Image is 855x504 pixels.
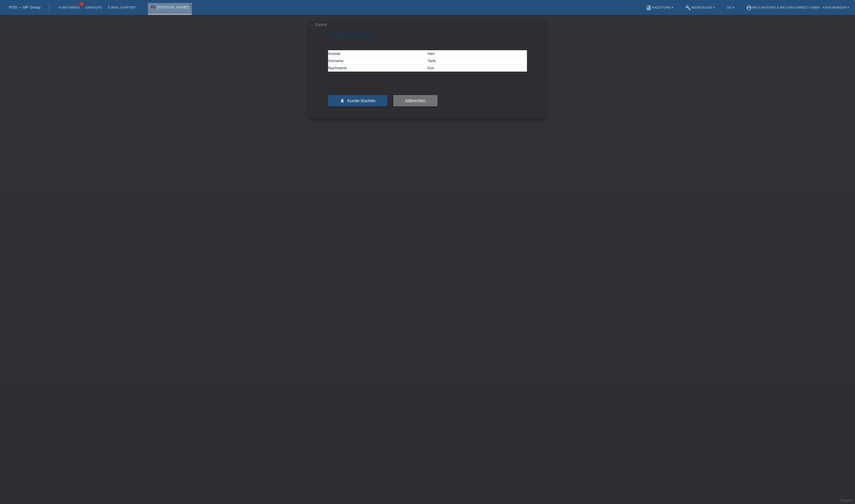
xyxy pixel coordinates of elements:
i: account_circle [746,5,752,11]
i: close [190,2,193,5]
td: Anrede [328,50,427,57]
a: close [189,1,194,6]
button: Abbrechen [393,95,438,106]
a: [PERSON_NAME] [157,5,189,10]
span: Abbrechen [405,98,426,103]
a: account_circleMK E-MOTORS & MB CarConnect GmbH - Kaya Munzur ▾ [743,6,852,9]
td: Nachname [328,64,427,72]
a: POS — MF Group [9,5,40,10]
td: Herr [427,50,527,57]
a: E-Mail Support [105,6,139,9]
i: build [685,5,691,11]
td: Tarik [427,57,527,64]
span: Kunde löschen [347,98,376,103]
a: DE ▾ [724,6,737,9]
td: Koc [427,64,527,72]
a: ← Zurück [310,22,327,27]
i: book [646,5,652,11]
button: delete Kunde löschen [328,95,387,106]
a: buildWerkzeuge ▾ [682,6,718,9]
h1: Kunde löschen [328,31,527,38]
a: Kund*innen [56,6,82,9]
a: bookAnleitung ▾ [643,6,676,9]
a: Einkäufe [82,6,105,9]
span: 1 [79,1,84,7]
td: Vorname [328,57,427,64]
i: delete [340,98,345,103]
a: Support [840,498,853,503]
